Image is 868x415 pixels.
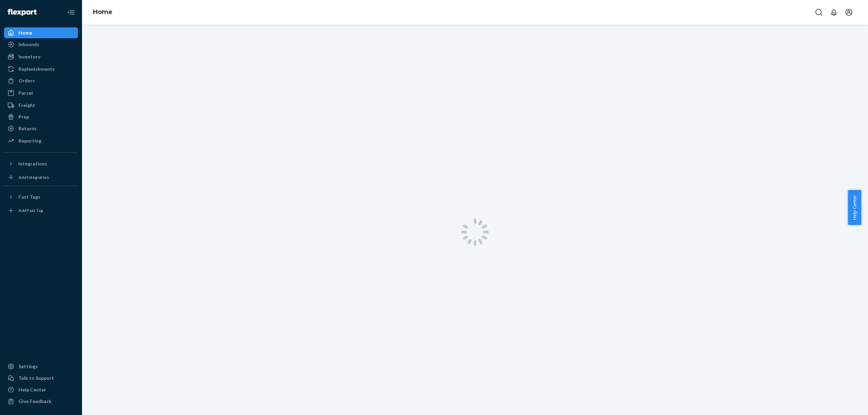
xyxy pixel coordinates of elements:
button: Open Search Box [812,5,826,19]
a: Replenishments [4,64,78,75]
div: Returns [18,125,37,132]
div: Help Center [18,386,46,393]
button: Close Navigation [64,5,78,19]
a: Orders [4,75,78,86]
a: Returns [4,123,78,134]
button: Give Feedback [4,396,78,407]
div: Prep [18,113,29,120]
div: Integrations [18,160,47,167]
div: Freight [18,102,35,109]
div: Add Fast Tag [18,207,43,213]
a: Freight [4,100,78,111]
a: Home [93,8,112,16]
button: Open notifications [827,5,841,19]
a: Inventory [4,51,78,62]
div: Home [18,29,32,36]
div: Reporting [18,137,41,144]
a: Add Fast Tag [4,205,78,216]
a: Help Center [4,384,78,395]
ol: breadcrumbs [87,2,118,22]
button: Help Center [848,190,861,225]
a: Home [4,27,78,38]
button: Open account menu [842,5,856,19]
a: Add Integration [4,172,78,183]
div: Replenishments [18,66,55,72]
a: Parcel [4,88,78,98]
div: Fast Tags [18,193,40,200]
button: Integrations [4,158,78,169]
a: Settings [4,361,78,372]
a: Talk to Support [4,373,78,384]
div: Settings [18,363,38,370]
div: Inbounds [18,41,39,48]
a: Reporting [4,135,78,146]
div: Orders [18,77,35,84]
div: Inventory [18,53,40,60]
div: Talk to Support [18,375,54,381]
div: Add Integration [18,174,49,180]
img: Flexport logo [8,9,37,16]
a: Prep [4,111,78,122]
button: Fast Tags [4,191,78,202]
div: Give Feedback [18,398,52,405]
a: Inbounds [4,39,78,50]
div: Parcel [18,90,33,96]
